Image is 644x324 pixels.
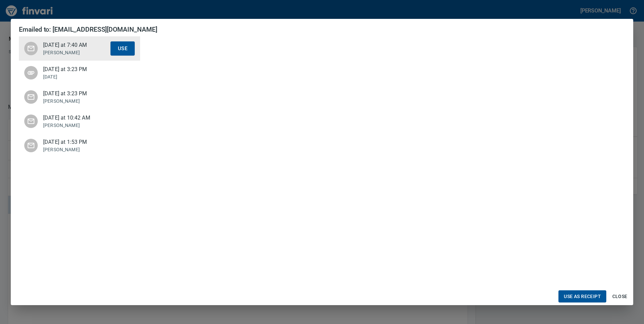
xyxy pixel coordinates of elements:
[43,138,110,146] span: [DATE] at 1:53 PM
[609,290,631,303] button: Close
[19,61,140,85] div: [DATE] at 3:23 PM[DATE]
[19,85,140,109] div: [DATE] at 3:23 PM[PERSON_NAME]
[558,290,606,303] button: Use as Receipt
[19,109,140,133] div: [DATE] at 10:42 AM[PERSON_NAME]
[43,90,110,98] span: [DATE] at 3:23 PM
[110,41,135,56] button: Use
[118,44,127,53] span: Use
[43,122,110,129] p: [PERSON_NAME]
[612,292,628,301] span: Close
[43,73,110,80] p: [DATE]
[43,114,110,122] span: [DATE] at 10:42 AM
[19,26,157,34] h4: Emailed to: [EMAIL_ADDRESS][DOMAIN_NAME]
[43,98,110,104] p: [PERSON_NAME]
[19,133,140,158] div: [DATE] at 1:53 PM[PERSON_NAME]
[43,146,110,153] p: [PERSON_NAME]
[43,65,110,73] span: [DATE] at 3:23 PM
[564,292,601,301] span: Use as Receipt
